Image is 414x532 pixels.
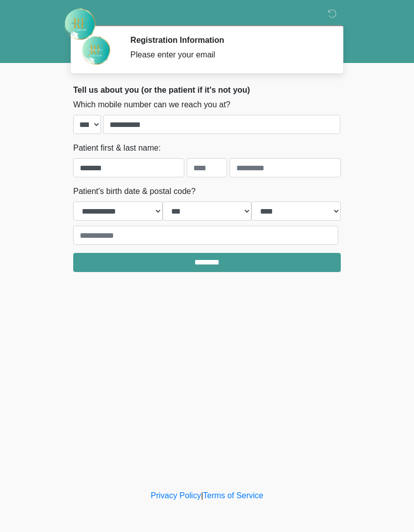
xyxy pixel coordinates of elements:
label: Patient first & last name: [73,142,161,154]
div: Please enter your email [130,49,326,61]
img: Agent Avatar [81,35,111,65]
a: Privacy Policy [151,491,201,500]
img: Rehydrate Aesthetics & Wellness Logo [63,8,96,41]
h2: Tell us about you (or the patient if it's not you) [73,85,341,95]
a: | [201,491,203,500]
a: Terms of Service [203,491,263,500]
label: Patient's birth date & postal code? [73,185,195,197]
label: Which mobile number can we reach you at? [73,99,230,111]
